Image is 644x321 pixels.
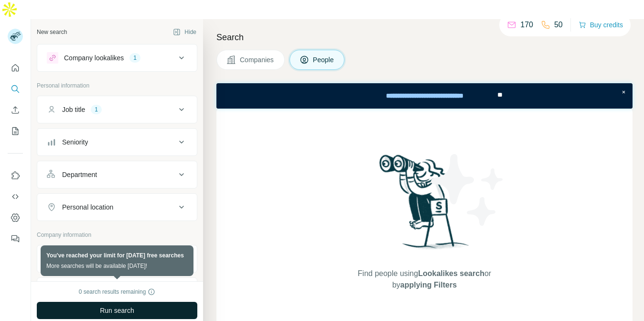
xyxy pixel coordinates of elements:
[37,280,197,303] button: Industry
[166,25,203,39] button: Hide
[313,55,335,65] span: People
[8,59,23,77] button: Quick start
[62,105,85,114] div: Job title
[216,83,633,109] iframe: Banner
[37,28,67,36] div: New search
[37,163,197,186] button: Department
[8,122,23,140] button: My lists
[8,188,23,205] button: Use Surfe API
[62,170,97,179] div: Department
[79,288,156,296] div: 0 search results remaining
[91,105,102,114] div: 1
[375,152,474,259] img: Surfe Illustration - Woman searching with binoculars
[579,18,623,32] button: Buy credits
[418,269,484,277] span: Lookalikes search
[37,131,197,154] button: Seniority
[400,281,457,289] span: applying Filters
[8,167,23,184] button: Use Surfe on LinkedIn
[8,209,23,226] button: Dashboard
[37,196,197,219] button: Personal location
[37,302,197,319] button: Run search
[348,268,501,291] span: Find people using or by
[8,101,23,119] button: Enrich CSV
[62,137,88,147] div: Seniority
[100,306,134,315] span: Run search
[37,81,197,90] p: Personal information
[37,98,197,121] button: Job title1
[240,55,275,65] span: Companies
[8,230,23,247] button: Feedback
[554,19,563,31] p: 50
[129,54,140,62] div: 1
[62,202,113,212] div: Personal location
[64,53,124,63] div: Company lookalikes
[8,80,23,98] button: Search
[37,46,197,69] button: Company lookalikes1
[37,247,197,270] button: Company
[425,147,511,233] img: Surfe Illustration - Stars
[62,254,91,264] div: Company
[37,231,197,239] p: Company information
[520,19,533,31] p: 170
[216,31,633,44] h4: Search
